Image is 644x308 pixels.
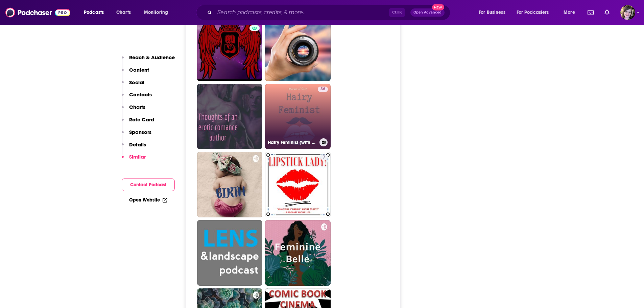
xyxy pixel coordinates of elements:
[320,155,328,160] a: 7
[122,116,154,129] button: Rate Card
[129,104,145,110] p: Charts
[129,79,144,86] p: Social
[620,5,635,20] button: Show profile menu
[129,54,175,61] p: Reach & Audience
[122,129,151,141] button: Sponsors
[432,4,444,10] span: New
[129,67,149,73] p: Content
[323,154,325,161] span: 7
[585,7,596,18] a: Show notifications dropdown
[122,67,149,79] button: Content
[122,54,175,67] button: Reach & Audience
[474,7,514,18] button: open menu
[122,104,145,116] button: Charts
[620,5,635,20] img: User Profile
[129,91,152,98] p: Contacts
[602,7,612,18] a: Show notifications dropdown
[320,86,325,93] span: 36
[517,8,549,17] span: For Podcasters
[620,5,635,20] span: Logged in as IAmMBlankenship
[268,140,317,145] h3: Hairy Feminist (with Mother of Snot, Feminist Blogger)
[144,8,168,17] span: Monitoring
[215,7,389,18] input: Search podcasts, credits, & more...
[122,153,146,166] button: Similar
[122,79,144,92] button: Social
[318,87,328,92] a: 36
[559,7,583,18] button: open menu
[129,141,146,148] p: Details
[122,179,175,191] button: Contact Podcast
[129,129,151,135] p: Sponsors
[84,8,104,17] span: Podcasts
[564,8,575,17] span: More
[139,7,177,18] button: open menu
[197,16,263,81] a: 5
[265,152,331,217] a: 7
[122,141,146,154] button: Details
[479,8,505,17] span: For Business
[129,153,146,160] p: Similar
[389,8,405,17] span: Ctrl K
[413,11,442,14] span: Open Advanced
[512,7,559,18] button: open menu
[265,84,331,149] a: 36Hairy Feminist (with Mother of Snot, Feminist Blogger)
[5,6,70,19] img: Podchaser - Follow, Share and Rate Podcasts
[202,5,457,20] div: Search podcasts, credits, & more...
[79,7,113,18] button: open menu
[112,7,135,18] a: Charts
[129,197,167,203] a: Open Website
[410,8,445,17] button: Open AdvancedNew
[116,8,131,17] span: Charts
[129,116,154,123] p: Rate Card
[122,91,152,104] button: Contacts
